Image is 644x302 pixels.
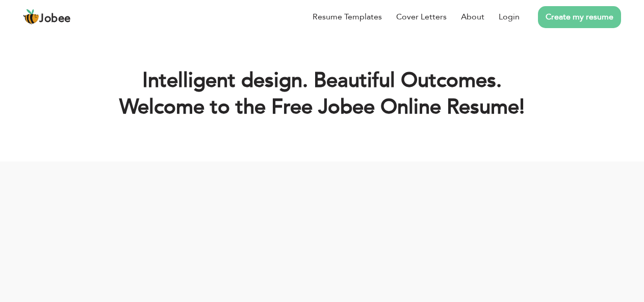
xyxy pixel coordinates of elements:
a: About [461,11,484,23]
a: Resume Templates [313,11,382,23]
a: Create my resume [538,6,621,28]
h1: Intelligent design. Beautiful Outcomes. Welcome to the Free Jobee Online Resume! [24,67,620,121]
a: Jobee [23,9,71,25]
img: jobee.io [23,9,39,25]
span: Jobee [39,13,71,25]
a: Login [499,11,520,23]
a: Cover Letters [396,11,447,23]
